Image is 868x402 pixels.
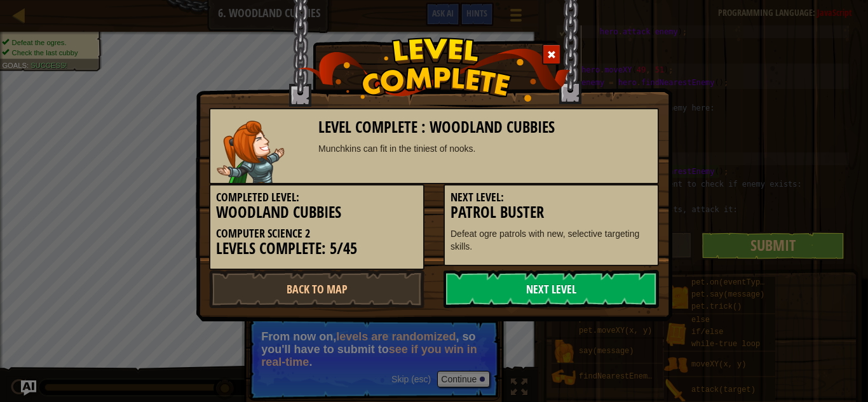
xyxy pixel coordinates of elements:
[444,270,659,308] a: Next Level
[209,270,424,308] a: Back to Map
[216,204,417,221] h3: Woodland Cubbies
[318,142,652,155] div: Munchkins can fit in the tiniest of nooks.
[451,191,652,204] h5: Next Level:
[216,191,417,204] h5: Completed Level:
[216,227,417,240] h5: Computer Science 2
[217,121,285,183] img: captain.png
[451,227,652,253] p: Defeat ogre patrols with new, selective targeting skills.
[451,204,652,221] h3: Patrol Buster
[298,37,571,102] img: level_complete.png
[216,240,417,257] h3: Levels Complete: 5/45
[318,119,652,136] h3: Level Complete : Woodland Cubbies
